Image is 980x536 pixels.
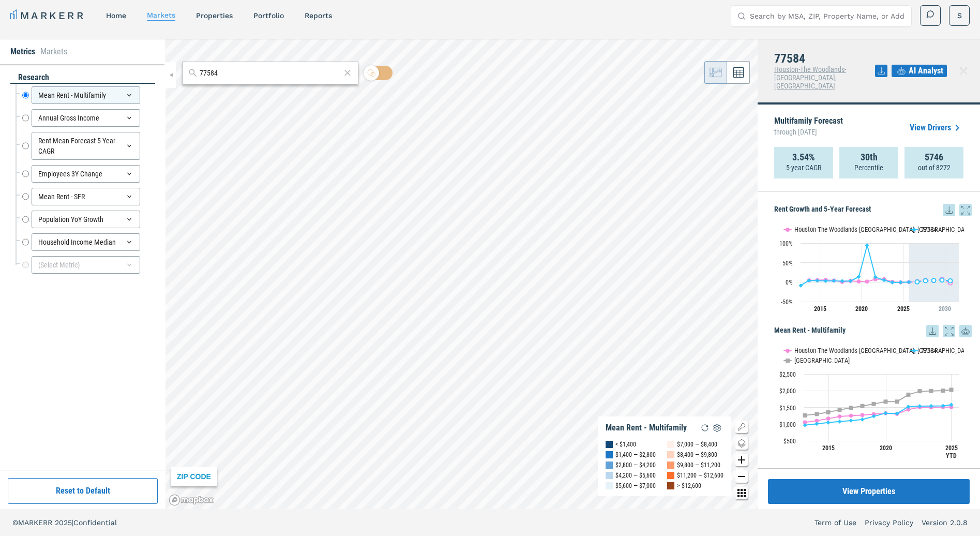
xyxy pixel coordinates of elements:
[865,279,869,284] path: Saturday, 29 Aug, 20:00, 1.32. Houston-The Woodlands-Sugar Land, TX.
[794,356,850,364] text: [GEOGRAPHIC_DATA]
[171,467,217,486] div: ZIP CODE
[907,393,911,397] path: Tuesday, 14 Dec, 19:00, 1,882. USA.
[779,388,796,395] text: $2,000
[884,399,888,404] path: Saturday, 14 Dec, 19:00, 1,673.41. USA.
[882,278,886,282] path: Monday, 29 Aug, 20:00, 5.15. 77584.
[948,279,953,283] path: Thursday, 29 Aug, 20:00, 3.36. 77584.
[606,423,687,433] div: Mean Rent - Multifamily
[774,204,972,216] h5: Rent Growth and 5-Year Forecast
[857,275,861,279] path: Thursday, 29 Aug, 20:00, 13.7. 77584.
[55,518,73,527] span: 2025 |
[774,337,964,467] svg: Interactive chart
[10,72,155,84] div: research
[957,10,962,21] span: S
[803,413,807,418] path: Friday, 14 Dec, 19:00, 1,261.79. USA.
[615,481,656,491] div: $5,600 — $7,000
[786,162,821,173] p: 5-year CAGR
[10,8,85,23] a: MARKERR
[32,132,140,160] div: Rent Mean Forecast 5 Year CAGR
[939,305,951,312] tspan: 2030
[735,454,748,466] button: Zoom in map button
[677,481,701,491] div: > $12,600
[855,305,868,312] tspan: 2020
[822,444,835,452] text: 2015
[838,408,842,412] path: Monday, 14 Dec, 19:00, 1,425.46. USA.
[615,439,636,450] div: < $1,400
[774,125,843,139] span: through [DATE]
[880,444,892,452] text: 2020
[909,65,943,77] span: AI Analyst
[782,260,793,267] text: 50%
[807,278,811,282] path: Thursday, 29 Aug, 20:00, 4.13. 77584.
[774,325,972,337] h5: Mean Rent - Multifamily
[849,279,853,283] path: Wednesday, 29 Aug, 20:00, 2.75. 77584.
[865,243,869,247] path: Saturday, 29 Aug, 20:00, 94.7. 77584.
[895,411,899,415] path: Monday, 14 Dec, 19:00, 1,316.36. 77584.
[897,305,910,312] tspan: 2025
[784,226,900,233] button: Show Houston-The Woodlands-Sugar Land, TX
[918,404,922,408] path: Wednesday, 14 Dec, 19:00, 1,538.67. 77584.
[826,421,831,425] path: Sunday, 14 Dec, 19:00, 1,046.73. 77584.
[865,517,913,528] a: Privacy Policy
[861,404,865,408] path: Thursday, 14 Dec, 19:00, 1,543.09. USA.
[12,518,18,527] span: ©
[826,410,831,414] path: Sunday, 14 Dec, 19:00, 1,354.46. USA.
[165,39,758,509] canvas: Map
[783,438,796,445] text: $500
[849,419,853,423] path: Wednesday, 14 Dec, 19:00, 1,106.35. 77584.
[941,404,945,408] path: Saturday, 14 Dec, 19:00, 1,547.14. 77584.
[929,389,933,393] path: Thursday, 14 Dec, 19:00, 1,992.25. USA.
[779,371,796,378] text: $2,500
[699,422,711,434] img: Reload Legend
[824,279,828,283] path: Saturday, 29 Aug, 20:00, 3.21. 77584.
[949,403,954,407] path: Sunday, 14 Sep, 20:00, 1,581.5. 77584.
[40,46,67,58] li: Markets
[799,284,803,288] path: Wednesday, 29 Aug, 20:00, -8.69. 77584.
[910,122,963,134] a: View Drivers
[147,11,175,19] a: markets
[915,279,919,284] path: Saturday, 29 Aug, 20:00, 0.92. 77584.
[779,405,796,412] text: $1,500
[200,68,340,79] input: Search by MSA or ZIP Code
[872,402,876,406] path: Friday, 14 Dec, 19:00, 1,603.02. USA.
[918,389,922,393] path: Wednesday, 14 Dec, 19:00, 1,986.09. USA.
[781,299,793,306] text: -50%
[929,404,933,408] path: Thursday, 14 Dec, 19:00, 1,543.91. 77584.
[735,487,748,499] button: Other options map button
[840,279,845,283] path: Tuesday, 29 Aug, 20:00, 2.6. 77584.
[803,420,807,424] path: Friday, 14 Dec, 19:00, 1,055.29. Houston-The Woodlands-Sugar Land, TX.
[32,256,140,274] div: (Select Metric)
[735,421,748,433] button: Show/Hide Legend Map Button
[774,337,972,467] div: Mean Rent - Multifamily. Highcharts interactive chart.
[32,109,140,127] div: Annual Gross Income
[932,278,936,282] path: Tuesday, 29 Aug, 20:00, 4.32. 77584.
[849,406,853,410] path: Wednesday, 14 Dec, 19:00, 1,487.99. USA.
[615,470,656,481] div: $4,200 — $5,600
[815,412,819,416] path: Saturday, 14 Dec, 19:00, 1,300.93. USA.
[253,11,284,20] a: Portfolio
[18,518,55,527] span: MARKERR
[891,280,895,285] path: Tuesday, 29 Aug, 20:00, -0.72. 77584.
[711,422,723,434] img: Settings
[854,162,883,173] p: Percentile
[792,152,815,162] strong: 3.54%
[861,418,865,422] path: Thursday, 14 Dec, 19:00, 1,138.91. 77584.
[921,347,937,354] text: 77584
[803,388,954,418] g: USA, line 3 of 3 with 14 data points.
[861,152,878,162] strong: 30th
[945,444,958,459] text: 2025 YTD
[305,11,332,20] a: reports
[106,11,126,20] a: home
[750,6,905,26] input: Search by MSA, ZIP, Property Name, or Address
[677,450,717,460] div: $8,400 — $9,800
[32,86,140,104] div: Mean Rent - Multifamily
[32,211,140,228] div: Population YoY Growth
[10,46,35,58] li: Metrics
[815,422,819,426] path: Saturday, 14 Dec, 19:00, 1,005.92. 77584.
[677,470,723,481] div: $11,200 — $12,600
[774,216,972,320] div: Rent Growth and 5-Year Forecast. Highcharts interactive chart.
[615,450,656,460] div: $1,400 — $2,800
[814,305,826,312] tspan: 2015
[815,517,856,528] a: Term of Use
[816,278,820,282] path: Friday, 29 Aug, 20:00, 3.9. 77584.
